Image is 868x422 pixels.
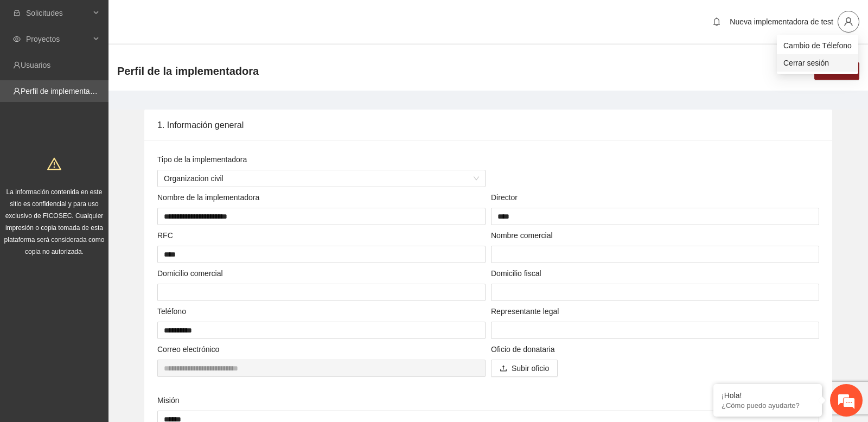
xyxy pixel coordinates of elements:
[178,5,204,31] div: Minimizar ventana de chat en vivo
[56,55,182,69] div: Chatee con nosotros ahora
[5,296,207,334] textarea: Escriba su mensaje y pulse “Intro”
[117,62,259,80] span: Perfil de la implementadora
[491,364,558,373] span: uploadSubir oficio
[13,35,21,43] span: eye
[730,17,833,26] span: Nueva implementadora de test
[709,17,725,26] span: bell
[157,110,819,140] div: 1. Información general
[26,28,90,50] span: Proyectos
[491,343,555,355] label: Oficio de donataria
[63,145,150,254] span: Estamos en línea.
[157,229,173,241] label: RFC
[157,305,186,317] label: Teléfono
[491,360,558,377] button: uploadSubir oficio
[838,17,859,27] span: user
[157,154,247,165] label: Tipo de la implementadora
[783,57,852,69] span: Cerrar sesión
[157,343,219,355] label: Correo electrónico
[21,87,105,95] a: Perfil de implementadora
[13,9,21,17] span: inbox
[47,157,61,171] span: warning
[838,11,859,33] button: user
[708,13,725,30] button: bell
[491,191,518,203] label: Director
[157,191,259,203] label: Nombre de la implementadora
[491,267,541,279] label: Domicilio fiscal
[783,40,852,52] span: Cambio de Télefono
[491,229,553,241] label: Nombre comercial
[164,170,479,187] span: Organizacion civil
[722,391,814,400] div: ¡Hola!
[21,61,50,69] a: Usuarios
[157,394,179,406] label: Misión
[500,365,507,373] span: upload
[722,401,814,410] p: ¿Cómo puedo ayudarte?
[157,267,223,279] label: Domicilio comercial
[491,305,559,317] label: Representante legal
[26,2,90,24] span: Solicitudes
[4,188,105,255] span: La información contenida en este sitio es confidencial y para uso exclusivo de FICOSEC. Cualquier...
[512,362,549,374] span: Subir oficio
